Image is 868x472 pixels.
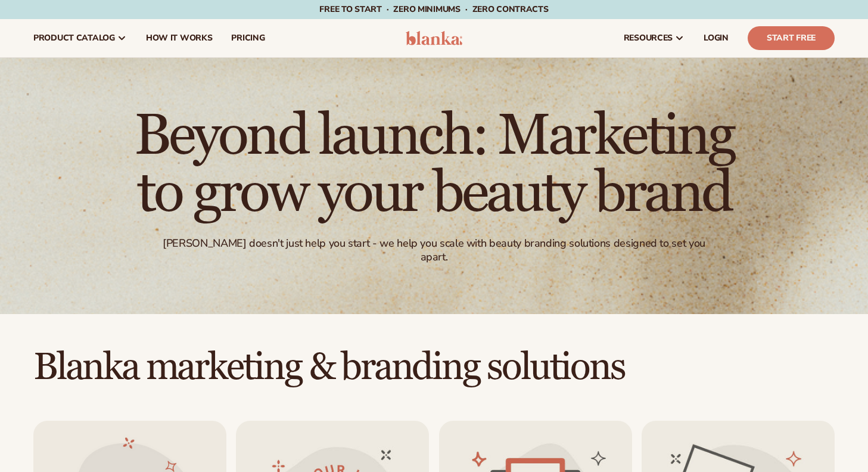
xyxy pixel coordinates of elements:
[136,19,222,57] a: How It Works
[748,26,835,50] a: Start Free
[24,19,136,57] a: product catalog
[222,19,274,57] a: pricing
[614,19,694,57] a: resources
[624,33,673,43] span: resources
[704,33,729,43] span: LOGIN
[107,108,762,222] h1: Beyond launch: Marketing to grow your beauty brand
[151,237,717,265] div: [PERSON_NAME] doesn't just help you start - we help you scale with beauty branding solutions desi...
[33,33,115,43] span: product catalog
[231,33,265,43] span: pricing
[319,4,548,15] span: Free to start · ZERO minimums · ZERO contracts
[146,33,213,43] span: How It Works
[694,19,738,57] a: LOGIN
[406,31,462,45] img: logo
